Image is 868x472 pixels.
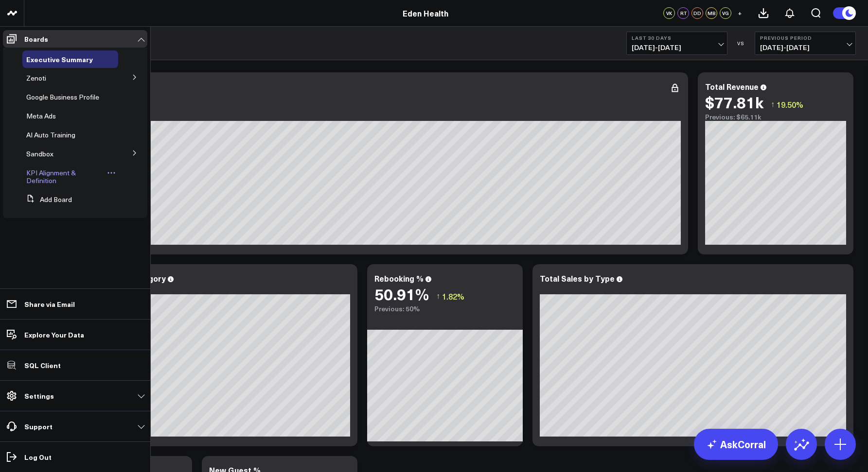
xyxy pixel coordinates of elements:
span: [DATE] - [DATE] [632,44,722,51]
p: Log Out [24,453,52,461]
a: Sandbox [26,150,53,158]
a: AskCorral [694,429,778,460]
button: + [734,7,745,19]
p: Settings [24,392,54,400]
div: Previous: $112.1k [44,113,681,121]
div: RT [677,7,689,19]
p: Boards [24,35,48,43]
div: DD [691,7,703,19]
span: Meta Ads [26,111,56,120]
div: VK [663,7,675,19]
p: Explore Your Data [24,331,84,338]
a: Meta Ads [26,112,56,120]
div: VS [732,40,750,46]
div: VG [720,7,731,19]
a: Eden Health [403,8,448,18]
span: + [738,10,742,17]
a: KPI Alignment & Definition [26,169,104,185]
a: SQL Client [3,356,147,374]
span: Executive Summary [26,54,93,64]
div: Total Sales by Type [540,273,615,284]
b: Last 30 Days [632,35,722,41]
span: Zenoti [26,73,46,83]
button: Add Board [22,191,72,208]
span: Sandbox [26,149,53,158]
span: 1.82% [442,291,464,302]
div: Previous: $65.11k [705,113,846,121]
span: Google Business Profile [26,92,99,101]
button: Last 30 Days[DATE]-[DATE] [626,32,727,55]
div: Previous: 50% [374,305,515,313]
div: Rebooking % [374,273,424,284]
div: 50.91% [374,285,429,303]
span: ↑ [771,98,775,111]
span: AI Auto Training [26,130,75,139]
span: [DATE] - [DATE] [760,44,850,51]
p: Share via Email [24,300,75,308]
div: $77.81k [705,93,763,111]
span: ↑ [436,290,440,303]
button: Previous Period[DATE]-[DATE] [755,32,856,55]
a: Executive Summary [26,55,93,63]
p: SQL Client [24,361,61,369]
p: Support [24,422,53,430]
b: Previous Period [760,35,850,41]
a: Log Out [3,448,147,466]
div: Total Revenue [705,81,759,92]
div: MB [706,7,717,19]
span: 19.50% [777,99,803,110]
a: AI Auto Training [26,131,75,139]
a: Google Business Profile [26,93,99,101]
span: KPI Alignment & Definition [26,168,76,185]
